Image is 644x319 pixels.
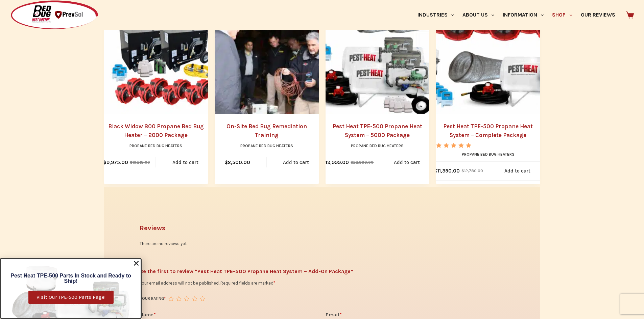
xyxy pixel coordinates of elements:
[133,260,140,267] a: Close
[129,143,182,148] a: Propane Bed Bug Heaters
[326,311,505,319] label: Email
[351,160,353,165] span: $
[267,153,326,172] a: Add to cart: “On-Site Bed Bug Remediation Training”
[351,143,404,148] a: Propane Bed Bug Heaters
[200,296,205,301] a: 5 of 5 stars
[462,152,515,157] a: Propane Bed Bug Heaters
[436,143,472,163] span: Rated out of 5
[37,295,105,300] span: Visit Our TPE-500 Parts Page!
[434,168,460,174] bdi: 11,350.00
[436,143,472,148] div: Rated 5.00 out of 5
[28,291,114,304] a: Visit Our TPE-500 Parts Page!
[215,122,319,139] a: On-Site Bed Bug Remediation Training
[220,281,275,286] span: Required fields are marked
[224,159,250,165] bdi: 2,500.00
[240,143,293,148] a: Propane Bed Bug Heaters
[156,153,215,172] a: Add to cart: “Black Widow 800 Propane Bed Bug Heater - 2000 Package”
[184,296,189,301] a: 3 of 5 stars
[103,159,106,165] span: $
[488,162,547,180] a: Add to cart: “Pest Heat TPE-500 Propane Heat System - Complete Package”
[140,281,219,286] span: Your email address will not be published.
[192,296,197,301] a: 4 of 5 stars
[434,168,437,174] span: $
[140,223,505,233] h2: Reviews
[461,168,483,173] bdi: 12,780.00
[461,168,464,173] span: $
[224,159,228,165] span: $
[103,159,128,165] bdi: 9,975.00
[377,153,436,172] a: Add to cart: “Pest Heat TPE-500 Propane Heat System - 5000 Package”
[130,160,133,165] span: $
[4,273,137,284] h6: Pest Heat TPE-500 Parts In Stock and Ready to Ship!
[176,296,181,301] a: 2 of 5 stars
[140,311,319,319] label: Name
[130,160,150,165] bdi: 13,218.00
[140,240,505,247] p: There are no reviews yet.
[168,296,173,301] a: 1 of 5 stars
[351,160,374,165] bdi: 22,999.00
[436,122,540,139] a: Pest Heat TPE-500 Propane Heat System – Complete Package
[140,267,505,276] span: Be the first to review “Pest Heat TPE-500 Propane Heat System – Add-On Package”
[140,295,166,302] label: Your rating
[104,122,208,139] a: Black Widow 800 Propane Bed Bug Heater – 2000 Package
[326,122,430,139] a: Pest Heat TPE-500 Propane Heat System – 5000 Package
[322,159,349,165] bdi: 19,999.00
